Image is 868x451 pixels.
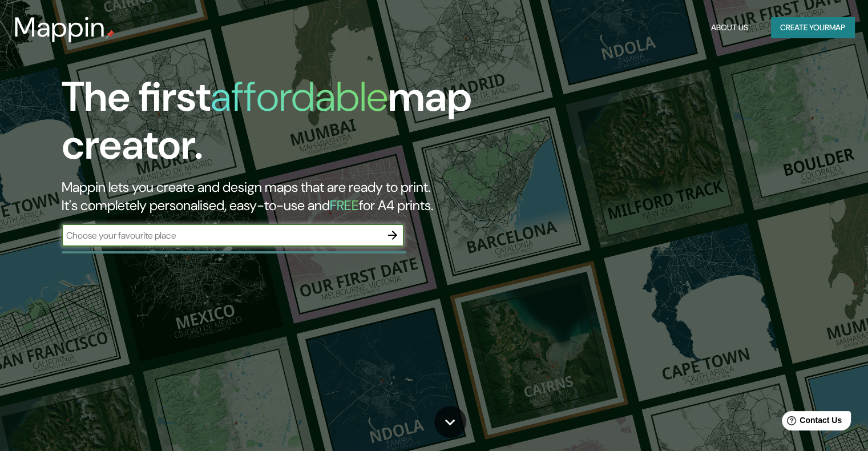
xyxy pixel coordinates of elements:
h1: affordable [211,70,388,123]
input: Choose your favourite place [62,229,381,242]
button: About Us [706,17,753,38]
button: Create yourmap [771,17,854,38]
h3: Mappin [14,11,106,43]
h1: The first map creator. [62,73,496,178]
h2: Mappin lets you create and design maps that are ready to print. It's completely personalised, eas... [62,178,496,215]
iframe: Help widget launcher [766,406,855,438]
img: mappin-pin [106,30,115,39]
h5: FREE [330,196,359,214]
